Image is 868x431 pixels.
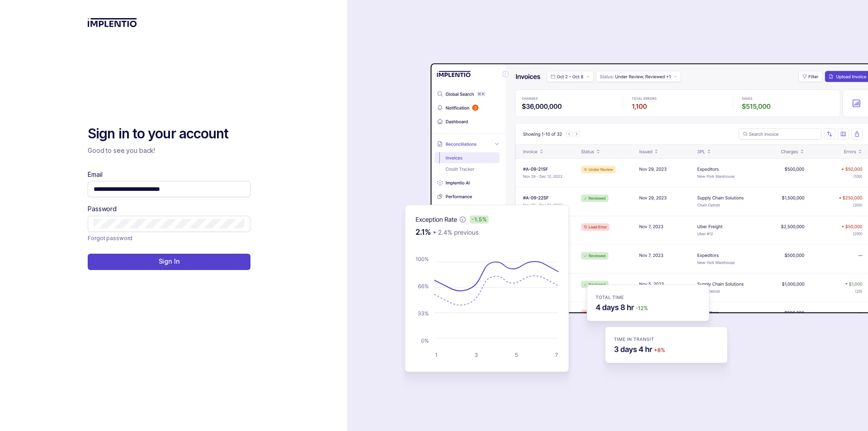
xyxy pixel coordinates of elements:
[88,146,250,155] p: Good to see you back!
[88,254,250,270] button: Sign In
[88,18,137,27] img: logo
[159,257,180,266] p: Sign In
[88,234,132,243] p: Forgot password
[88,234,132,243] a: Link Forgot password
[88,125,250,143] h2: Sign in to your account
[88,170,102,179] label: Email
[88,204,117,213] label: Password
